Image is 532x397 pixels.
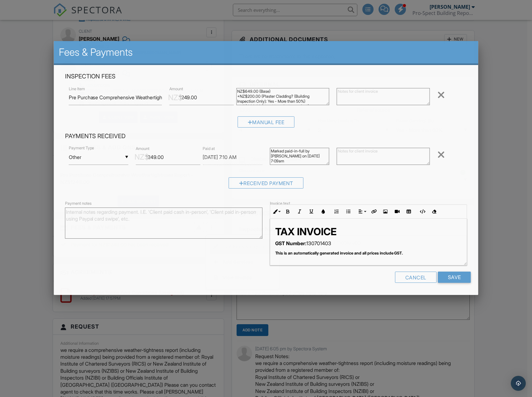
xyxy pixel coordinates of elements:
[275,240,306,246] strong: GST Number:
[282,206,294,217] button: Bold (Ctrl+B)
[59,46,473,58] h2: Fees & Payments
[305,206,317,217] button: Underline (Ctrl+U)
[134,152,149,162] div: NZ$
[270,201,290,206] label: Invoice text
[438,272,471,283] input: Save
[275,226,336,238] strong: TAX INVOICE
[331,206,342,217] button: Ordered List
[169,86,183,92] label: Amount
[368,206,379,217] button: Insert Link (Ctrl+K)
[65,72,467,81] h4: Inspection Fees
[317,206,329,217] button: Colors
[229,182,304,188] a: Received Payment
[168,92,183,103] div: NZ$
[511,376,526,391] div: Open Intercom Messenger
[275,251,403,255] strong: This is an automatically generated invoice and all prices include GST.
[379,206,391,217] button: Insert Image (Ctrl+P)
[416,206,428,217] button: Code View
[238,121,294,127] a: Manual Fee
[275,240,462,247] p: 130701403
[270,206,282,217] button: Inline Style
[238,116,294,128] div: Manual Fee
[69,86,85,92] label: Line Item
[395,272,437,283] div: Cancel
[65,132,467,140] h4: Payments Received
[391,206,403,217] button: Insert Video
[294,206,305,217] button: Italic (Ctrl+I)
[65,201,92,206] label: Payment notes
[403,206,415,217] button: Insert Table
[136,146,149,152] label: Amount
[203,146,215,152] label: Paid at
[229,177,304,189] div: Received Payment
[69,145,94,151] label: Payment Type
[428,206,440,217] button: Clear Formatting
[356,206,368,217] button: Align
[270,148,329,165] textarea: Marked paid-in-full by [PERSON_NAME] on [DATE] 7:09am
[236,88,329,105] textarea: NZ$649.00 (Base) +NZ$200.00 (Plaster Cladding? (Building Inspection Only): Yes - More than 50%) +...
[342,206,354,217] button: Unordered List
